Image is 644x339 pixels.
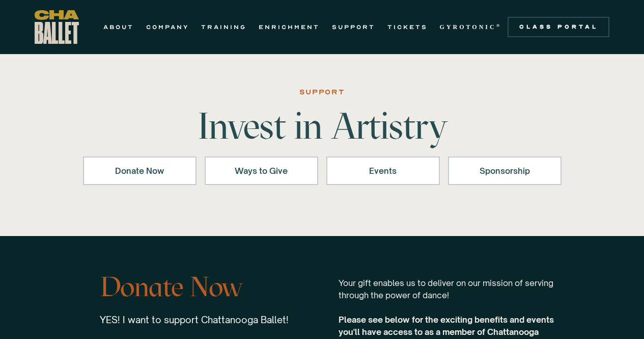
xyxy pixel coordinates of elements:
a: COMPANY [146,21,189,33]
h3: Donate Now [100,267,289,307]
a: home [35,10,79,44]
a: Donate Now [83,157,197,185]
div: Sponsorship [461,165,548,177]
div: Donate Now [96,165,183,177]
p: YES! I want to support Chattanooga Ballet! [100,314,289,326]
a: Events [326,157,440,185]
a: Ways to Give [205,157,318,185]
div: Ways to Give [218,165,305,177]
a: Class Portal [508,17,609,37]
a: ABOUT [103,21,134,33]
a: ENRICHMENT [259,21,320,33]
a: TRAINING [201,21,246,33]
a: TICKETS [387,21,428,33]
div: Class Portal [514,23,603,31]
div: Events [340,165,427,177]
sup: ® [496,23,502,28]
a: Sponsorship [448,157,562,185]
a: SUPPORT [332,21,375,33]
h1: Invest in Artistry [163,108,481,144]
strong: GYROTONIC [440,23,496,31]
a: GYROTONIC® [440,21,502,33]
div: SUPPORT [299,86,345,98]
